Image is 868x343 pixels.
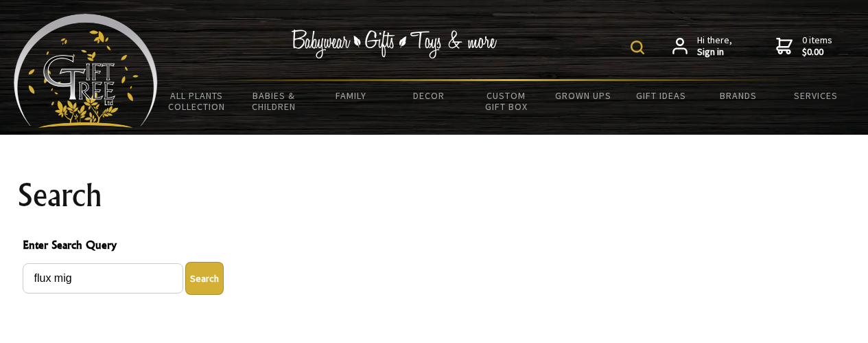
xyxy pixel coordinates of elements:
a: Gift Ideas [622,81,700,110]
strong: $0.00 [802,46,832,58]
a: Family [313,81,390,110]
strong: Sign in [697,46,732,58]
span: Hi there, [697,34,732,58]
img: product search [631,41,644,54]
button: Enter Search Query [185,262,224,295]
a: Grown Ups [545,81,622,110]
a: All Plants Collection [158,81,235,121]
input: Enter Search Query [23,263,183,294]
span: 0 items [802,34,832,58]
a: Brands [699,81,777,110]
a: Hi there,Sign in [672,34,732,58]
a: Decor [390,81,467,110]
img: Babyware - Gifts - Toys and more... [14,14,158,128]
a: Services [777,81,854,110]
a: Custom Gift Box [467,81,545,121]
a: 0 items$0.00 [776,34,832,58]
a: Babies & Children [235,81,313,121]
img: Babywear - Gifts - Toys & more [292,30,497,58]
span: Enter Search Query [23,236,846,256]
h1: Search [17,179,852,212]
